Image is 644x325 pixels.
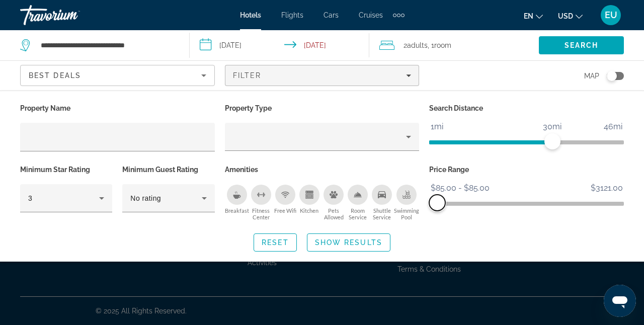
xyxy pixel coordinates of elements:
a: Cars [324,11,339,19]
span: Room Service [346,207,370,220]
span: Pets Allowed [321,207,346,220]
span: ngx-slider [544,133,560,149]
button: Reset [254,233,297,252]
button: Change language [524,9,543,23]
span: Filter [233,71,262,79]
p: Minimum Star Rating [20,162,112,177]
button: Kitchen [297,184,321,221]
span: ngx-slider-max [429,195,445,211]
span: Free Wifi [274,207,296,214]
mat-select: Sort by [29,69,206,82]
p: Price Range [429,162,624,177]
span: 46mi [602,119,624,134]
a: Hotels [240,11,261,19]
span: $85.00 - $85.00 [429,181,491,196]
span: Breakfast [225,207,249,214]
button: Show Results [307,233,390,252]
button: Room Service [346,184,370,221]
p: Minimum Guest Rating [122,162,214,177]
div: Hotel Filters [15,101,629,223]
mat-select: Property type [233,131,412,143]
span: en [524,12,533,20]
span: Room [434,41,451,49]
span: 2 [404,38,428,52]
span: Shuttle Service [370,207,394,220]
button: Extra navigation items [393,7,405,23]
iframe: Button to launch messaging window [604,285,636,317]
span: Best Deals [29,71,81,79]
span: $3121.00 [589,181,624,196]
button: Shuttle Service [370,184,394,221]
button: Toggle map [599,71,624,80]
button: Change currency [558,9,583,23]
p: Search Distance [429,101,624,115]
button: Filters [225,65,420,86]
button: Pets Allowed [321,184,346,221]
span: 30mi [541,119,563,134]
a: Travorium [20,2,121,28]
ngx-slider: ngx-slider [429,140,624,142]
button: User Menu [598,5,624,26]
span: Swimming Pool [394,207,419,220]
button: Search [539,36,624,54]
span: 3 [28,194,32,202]
span: USD [558,12,573,20]
input: Search hotel destination [40,38,174,53]
ngx-slider: ngx-slider [429,202,624,204]
span: Adults [407,41,428,49]
p: Property Type [225,101,420,115]
button: Select check in and out date [190,30,369,60]
span: Fitness Center [249,207,273,220]
a: Flights [281,11,303,19]
span: 1mi [429,119,445,134]
span: EU [605,10,617,20]
button: Free Wifi [273,184,297,221]
button: Swimming Pool [394,184,419,221]
button: Breakfast [225,184,249,221]
button: Travelers: 2 adults, 0 children [369,30,539,60]
span: Search [565,41,599,49]
span: Show Results [315,238,382,247]
button: Fitness Center [249,184,273,221]
span: No rating [130,194,161,202]
span: Map [584,69,599,83]
a: Cruises [359,11,383,19]
p: Amenities [225,162,420,177]
p: Property Name [20,101,215,115]
span: , 1 [428,38,451,52]
span: Kitchen [300,207,318,214]
span: Reset [262,238,289,247]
